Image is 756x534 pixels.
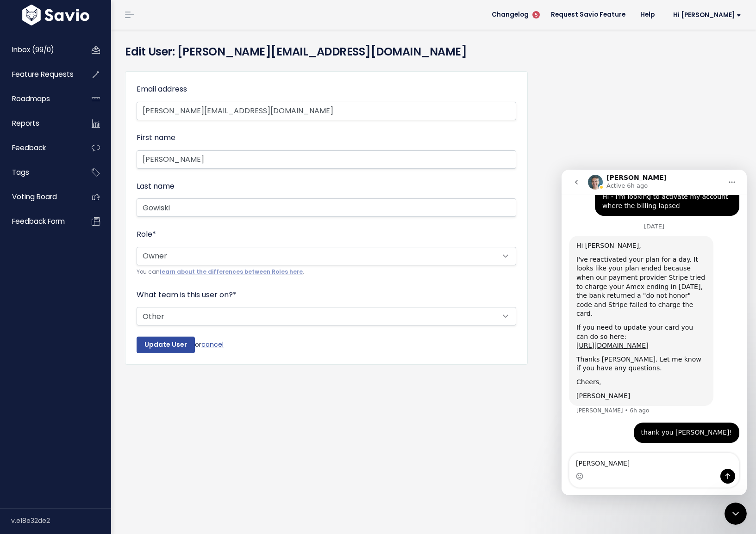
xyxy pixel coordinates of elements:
a: Feature Requests [2,64,77,85]
form: or [137,83,516,353]
a: Inbox (99/0) [2,39,77,61]
a: Help [633,8,662,22]
iframe: Intercom live chat [562,170,747,495]
span: Roadmaps [12,94,50,104]
input: Update User [137,337,195,353]
a: learn about the differences between Roles here [160,268,303,276]
div: v.e18e32de2 [11,509,111,533]
span: Inbox (99/0) [12,45,54,55]
a: Voting Board [2,186,77,208]
a: Tags [2,162,77,183]
a: Feedback [2,137,77,159]
a: Feedback form [2,211,77,232]
span: Tags [12,167,29,177]
label: What team is this user on? [137,288,237,302]
span: Feature Requests [12,69,74,79]
span: Feedback [12,143,46,153]
label: Email address [137,83,187,96]
a: cancel [201,340,224,349]
iframe: Intercom live chat [725,503,747,525]
a: Roadmaps [2,88,77,110]
span: Feedback form [12,216,65,226]
img: logo-white.9d6f32f41409.svg [20,5,92,25]
a: Request Savio Feature [544,8,633,22]
span: Voting Board [12,192,57,202]
label: Role [137,228,156,241]
label: Last name [137,180,175,193]
span: 5 [532,11,540,18]
a: Reports [2,113,77,134]
span: Hi [PERSON_NAME] [673,12,741,18]
small: You can . [137,267,516,277]
h4: Edit User: [PERSON_NAME][EMAIL_ADDRESS][DOMAIN_NAME] [125,43,584,60]
a: Hi [PERSON_NAME] [662,8,749,22]
span: Reports [12,118,39,128]
span: Changelog [492,12,529,18]
label: First name [137,131,175,145]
